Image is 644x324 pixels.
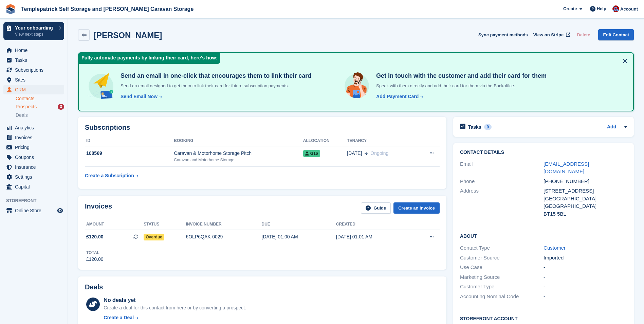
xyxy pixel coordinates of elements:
div: Caravan & Motorhome Storage Pitch [174,150,303,157]
div: [GEOGRAPHIC_DATA] [544,195,627,203]
h2: Deals [85,283,103,291]
span: Sites [15,75,56,85]
a: menu [3,172,64,182]
span: Deals [16,112,28,119]
p: View next steps [15,31,55,37]
h2: Subscriptions [85,124,440,131]
span: Tasks [15,55,56,65]
span: Coupons [15,152,56,162]
span: Create [563,5,577,12]
h2: Storefront Account [460,315,627,322]
span: Ongoing [370,150,388,156]
div: Create a Subscription [85,172,134,179]
div: Accounting Nominal Code [460,293,544,301]
button: Delete [574,29,593,40]
a: Create an Invoice [393,202,440,214]
div: Imported [544,254,627,262]
a: Contacts [16,95,64,102]
div: [DATE] 01:00 AM [262,233,336,240]
div: - [544,283,627,291]
th: Status [144,219,186,230]
th: Allocation [303,136,347,146]
span: Home [15,46,56,55]
h2: [PERSON_NAME] [94,31,162,40]
span: £120.00 [86,233,104,240]
a: menu [3,55,64,65]
div: - [544,293,627,301]
div: £120.00 [86,256,104,263]
div: Fully automate payments by linking their card, here's how: [79,53,220,64]
h4: Get in touch with the customer and add their card for them [373,72,547,80]
span: Pricing [15,143,56,152]
a: Your onboarding View next steps [3,22,64,40]
span: Settings [15,172,56,182]
h4: Send an email in one-click that encourages them to link their card [118,72,311,80]
img: send-email-b5881ef4c8f827a638e46e229e590028c7e36e3a6c99d2365469aff88783de13.svg [87,72,115,100]
div: Create a Deal [104,314,134,321]
div: BT15 5BL [544,210,627,218]
a: menu [3,85,64,94]
span: G16 [303,150,320,157]
a: Customer [544,245,566,251]
div: Email [460,160,544,176]
div: Create a deal for this contact from here or by converting a prospect. [104,304,246,311]
a: Templepatrick Self Storage and [PERSON_NAME] Caravan Storage [18,3,196,15]
div: Address [460,187,544,218]
span: Capital [15,182,56,192]
a: menu [3,152,64,162]
div: Customer Source [460,254,544,262]
div: 6OLP6QAK-0029 [186,233,261,240]
a: Create a Subscription [85,169,139,182]
a: Prospects 3 [16,103,64,110]
div: Send Email Now [121,93,158,100]
a: menu [3,123,64,132]
span: Prospects [16,104,37,110]
button: Sync payment methods [478,29,528,40]
img: get-in-touch-e3e95b6451f4e49772a6039d3abdde126589d6f45a760754adfa51be33bf0f70.svg [343,72,371,100]
div: 3 [58,104,64,110]
th: ID [85,136,174,146]
a: menu [3,143,64,152]
th: Due [262,219,336,230]
a: Add [607,123,616,131]
h2: About [460,232,627,239]
img: Leigh [612,5,619,12]
div: Use Case [460,264,544,271]
span: Online Store [15,206,56,215]
a: menu [3,75,64,85]
div: [GEOGRAPHIC_DATA] [544,202,627,210]
img: stora-icon-8386f47178a22dfd0bd8f6a31ec36ba5ce8667c1dd55bd0f319d3a0aa187defe.svg [5,4,16,14]
span: View on Stripe [533,32,564,38]
div: Caravan and Motorhome Storage [174,157,303,163]
span: Analytics [15,123,56,132]
span: Storefront [6,197,68,204]
div: No deals yet [104,296,246,304]
span: Invoices [15,133,56,142]
h2: Invoices [85,202,112,214]
span: Overdue [144,234,164,240]
div: Contact Type [460,244,544,252]
span: [DATE] [347,150,362,157]
p: Speak with them directly and add their card for them via the Backoffice. [373,83,547,89]
div: Total [86,250,104,256]
h2: Contact Details [460,150,627,155]
div: [PHONE_NUMBER] [544,178,627,185]
h2: Tasks [468,124,481,130]
a: View on Stripe [531,29,572,40]
th: Amount [85,219,144,230]
a: Create a Deal [104,314,246,321]
div: [STREET_ADDRESS] [544,187,627,195]
th: Created [336,219,410,230]
div: 108569 [85,150,174,157]
a: Deals [16,112,64,119]
a: Add Payment Card [373,93,424,100]
a: menu [3,182,64,192]
span: CRM [15,85,56,94]
a: Preview store [56,206,64,215]
th: Tenancy [347,136,416,146]
a: menu [3,133,64,142]
div: [DATE] 01:01 AM [336,233,410,240]
p: Send an email designed to get them to link their card for future subscription payments. [118,83,311,89]
a: menu [3,46,64,55]
div: Customer Type [460,283,544,291]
